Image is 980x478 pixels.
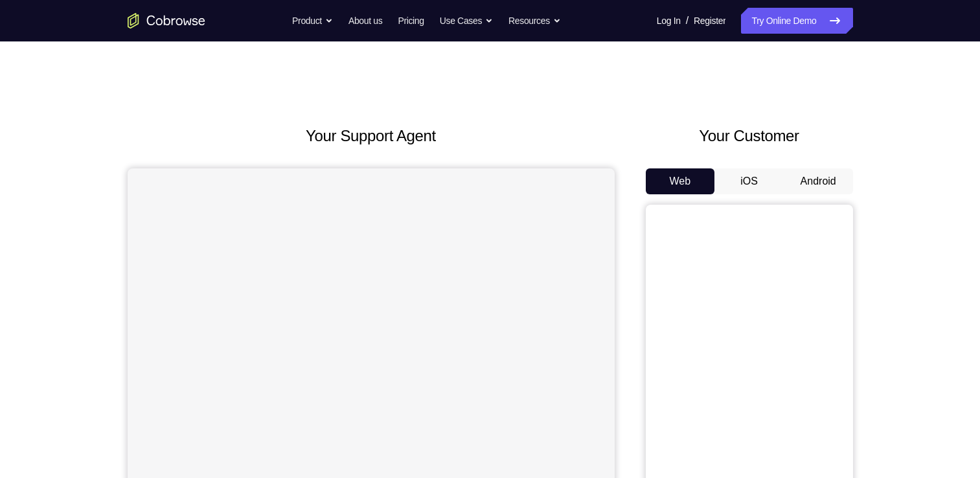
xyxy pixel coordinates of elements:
[440,8,493,34] button: Use Cases
[292,8,333,34] button: Product
[128,13,205,28] a: Go to the home page
[646,124,853,148] h2: Your Customer
[348,8,382,34] a: About us
[646,168,715,194] button: Web
[686,13,689,28] span: /
[714,168,784,194] button: iOS
[508,8,561,34] button: Resources
[657,8,681,34] a: Log In
[128,124,615,148] h2: Your Support Agent
[694,8,725,34] a: Register
[741,8,852,34] a: Try Online Demo
[398,8,424,34] a: Pricing
[784,168,853,194] button: Android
